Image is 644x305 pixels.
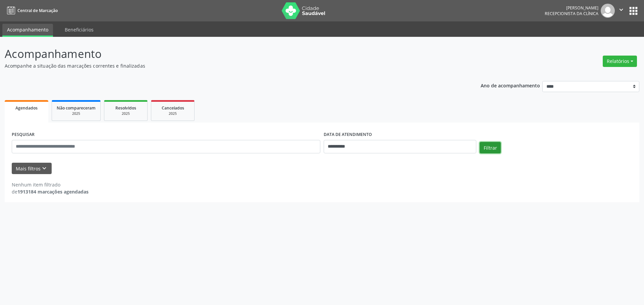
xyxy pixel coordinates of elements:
[481,81,540,89] p: Ano de acompanhamento
[2,24,53,37] a: Acompanhamento
[12,130,35,140] label: PESQUISAR
[603,56,637,67] button: Relatórios
[15,105,38,111] span: Agendados
[601,4,615,18] img: img
[109,111,143,116] div: 2025
[162,105,184,111] span: Cancelados
[156,111,190,116] div: 2025
[5,5,58,16] a: Central de Marcação
[5,62,449,69] p: Acompanhe a situação das marcações correntes e finalizadas
[115,105,136,111] span: Resolvidos
[41,165,48,172] i: keyboard_arrow_down
[57,105,96,111] span: Não compareceram
[17,8,58,13] span: Central de Marcação
[5,46,449,62] p: Acompanhamento
[615,4,628,18] button: 
[480,142,501,153] button: Filtrar
[545,11,598,16] span: Recepcionista da clínica
[628,5,639,17] button: apps
[17,188,89,195] strong: 1913184 marcações agendadas
[57,111,96,116] div: 2025
[324,130,372,140] label: DATA DE ATENDIMENTO
[12,181,89,188] div: Nenhum item filtrado
[12,188,89,195] div: de
[618,6,625,13] i: 
[12,163,52,174] button: Mais filtroskeyboard_arrow_down
[60,24,98,35] a: Beneficiários
[545,5,598,11] div: [PERSON_NAME]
